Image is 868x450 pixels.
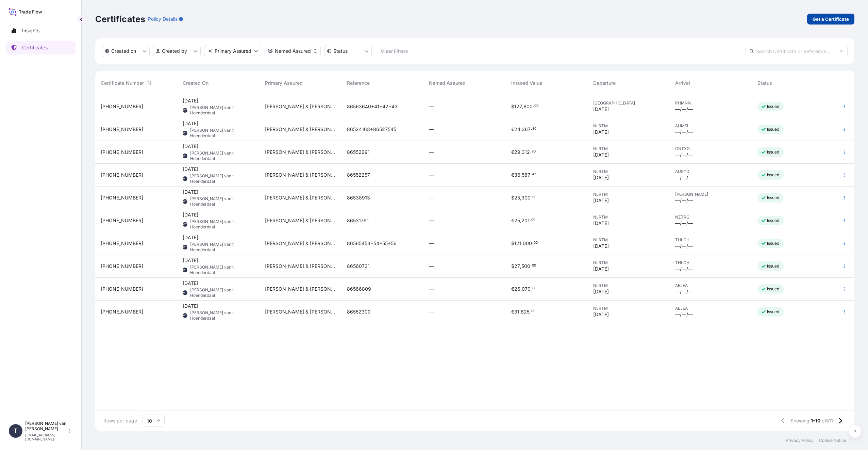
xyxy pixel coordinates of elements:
[521,264,530,269] span: 500
[275,48,311,54] p: Named Assured
[675,311,693,318] span: —/—/—
[593,146,664,151] span: NLRTM
[148,16,178,22] p: Policy Details
[767,172,780,178] p: Issued
[531,219,535,221] span: 00
[25,433,67,441] p: [EMAIL_ADDRESS][DOMAIN_NAME]
[514,287,520,291] span: 26
[190,264,254,275] span: [PERSON_NAME] van t Hoenderdaal
[511,104,514,109] span: $
[514,264,520,269] span: 27
[101,194,143,201] span: [PHONE_NUMBER]
[593,169,664,174] span: NLRTM
[521,241,523,246] span: ,
[181,312,189,319] span: TVTH
[265,172,336,178] span: [PERSON_NAME] & [PERSON_NAME] Netherlands B.V.
[531,173,532,176] span: .
[786,438,814,443] p: Privacy Policy
[347,194,370,201] span: 86538913
[190,105,254,116] span: [PERSON_NAME] van t Hoenderdaal
[265,286,336,292] span: [PERSON_NAME] & [PERSON_NAME] Netherlands B.V.
[531,310,535,312] span: 00
[675,260,746,266] span: THLCH
[181,175,189,182] span: TVTH
[514,241,521,246] span: 121
[675,243,693,250] span: —/—/—
[101,240,143,247] span: [PHONE_NUMBER]
[532,173,536,176] span: 47
[530,150,531,153] span: .
[675,283,746,288] span: AEJEA
[675,214,746,220] span: NZTRG
[429,126,434,133] span: —
[102,45,150,57] button: createdOn Filter options
[514,195,520,200] span: 25
[593,260,664,266] span: NLRTM
[429,172,434,178] span: —
[25,421,67,432] p: [PERSON_NAME] van [PERSON_NAME]
[675,106,693,113] span: —/—/—
[347,103,398,110] span: 86563640+41+42+43
[522,104,523,109] span: ,
[190,219,254,230] span: [PERSON_NAME] van t Hoenderdaal
[593,283,664,288] span: NLRTM
[520,173,522,177] span: ,
[819,438,846,443] p: Cookie Notice
[190,150,254,161] span: [PERSON_NAME] van t Hoenderdaal
[347,172,370,178] span: 86552257
[757,80,772,86] span: Status
[532,264,536,267] span: 00
[593,129,609,135] span: [DATE]
[532,242,533,244] span: .
[813,16,849,22] p: Get a Certificate
[181,267,189,273] span: TVTH
[183,257,198,264] span: [DATE]
[593,266,609,272] span: [DATE]
[265,194,336,201] span: [PERSON_NAME] & [PERSON_NAME] Netherlands B.V.
[265,45,321,57] button: cargoOwner Filter options
[675,100,746,106] span: PHMNN
[429,217,434,224] span: —
[183,234,198,241] span: [DATE]
[429,194,434,201] span: —
[522,150,530,155] span: 312
[347,263,370,270] span: 86560731
[532,196,536,198] span: 00
[265,217,336,224] span: [PERSON_NAME] & [PERSON_NAME] Netherlands B.V.
[593,80,616,86] span: Departure
[101,149,143,156] span: [PHONE_NUMBER]
[101,217,143,224] span: [PHONE_NUMBER]
[181,130,189,136] span: TVTH
[101,103,143,110] span: [PHONE_NUMBER]
[181,244,189,251] span: TVTH
[675,306,746,311] span: AEJEA
[811,417,820,424] span: 1-10
[101,80,144,86] span: Certificate Number
[675,174,693,181] span: —/—/—
[190,196,254,207] span: [PERSON_NAME] van t Hoenderdaal
[183,280,198,287] span: [DATE]
[511,309,514,314] span: €
[521,309,530,314] span: 625
[675,266,693,272] span: —/—/—
[215,48,251,54] p: Primary Assured
[183,120,198,127] span: [DATE]
[347,217,369,224] span: 86531791
[593,214,664,220] span: NLRTM
[511,264,514,269] span: $
[593,106,609,113] span: [DATE]
[347,126,396,133] span: 86524163+86527545
[534,242,538,244] span: 00
[429,308,434,315] span: —
[514,309,519,314] span: 31
[190,310,254,321] span: [PERSON_NAME] van t Hoenderdaal
[375,46,413,57] button: Clear Filters
[532,287,536,290] span: 00
[103,417,137,424] span: Rows per page
[265,103,336,110] span: [PERSON_NAME] & [PERSON_NAME] Netherlands B.V.
[511,173,514,177] span: €
[511,241,514,246] span: $
[593,174,609,181] span: [DATE]
[531,287,532,290] span: .
[521,218,530,223] span: 201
